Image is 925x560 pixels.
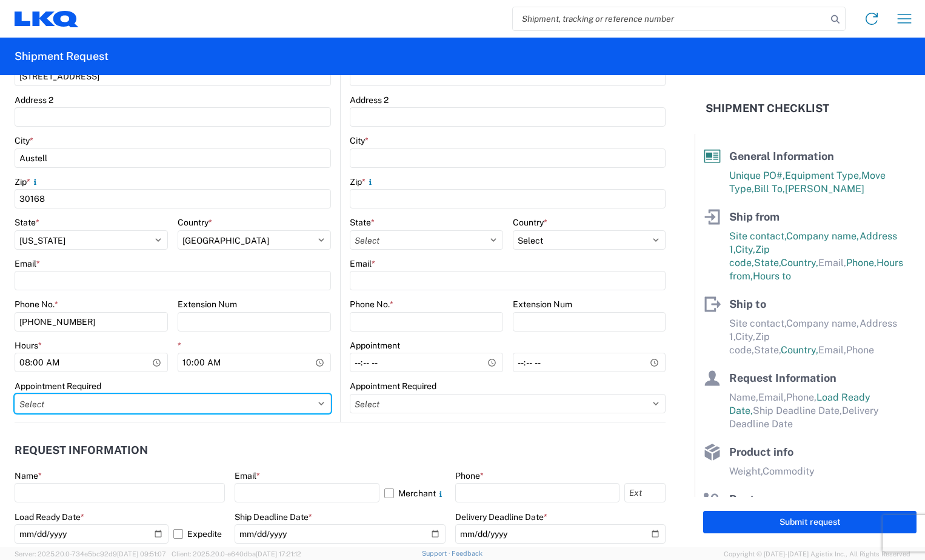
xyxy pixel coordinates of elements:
[15,550,166,558] span: Server: 2025.20.0-734e5bc92d9
[256,550,301,558] span: [DATE] 17:21:12
[753,270,791,282] span: Hours to
[724,548,910,559] span: Copyright © [DATE]-[DATE] Agistix Inc., All Rights Reserved
[753,405,842,416] span: Ship Deadline Date,
[235,470,260,481] label: Email
[15,470,42,481] label: Name
[785,170,861,181] span: Equipment Type,
[178,299,237,310] label: Extension Num
[729,170,785,181] span: Unique PO#,
[729,318,786,329] span: Site contact,
[846,344,874,356] span: Phone
[729,298,766,310] span: Ship to
[350,381,436,392] label: Appointment Required
[350,299,393,310] label: Phone No.
[350,217,375,228] label: State
[513,299,572,310] label: Extension Num
[15,95,53,105] label: Address 2
[729,150,834,162] span: General Information
[452,550,483,557] a: Feedback
[754,183,785,195] span: Bill To,
[235,512,312,522] label: Ship Deadline Date
[15,258,40,269] label: Email
[15,381,101,392] label: Appointment Required
[350,135,369,146] label: City
[173,524,225,544] label: Expedite
[786,318,860,329] span: Company name,
[15,340,42,351] label: Hours
[781,344,818,356] span: Country,
[15,217,39,228] label: State
[758,392,786,403] span: Email,
[384,483,446,502] label: Merchant
[729,372,837,384] span: Request Information
[735,244,755,255] span: City,
[729,445,793,458] span: Product info
[422,550,452,557] a: Support
[703,511,917,533] button: Submit request
[763,465,815,477] span: Commodity
[846,257,877,268] span: Phone,
[818,257,846,268] span: Email,
[785,183,864,195] span: [PERSON_NAME]
[350,340,400,351] label: Appointment
[729,392,758,403] span: Name,
[15,49,109,64] h2: Shipment Request
[818,344,846,356] span: Email,
[455,470,484,481] label: Phone
[513,7,827,30] input: Shipment, tracking or reference number
[729,493,761,505] span: Route
[754,344,781,356] span: State,
[735,331,755,342] span: City,
[729,465,763,477] span: Weight,
[706,101,829,116] h2: Shipment Checklist
[15,176,40,187] label: Zip
[350,258,375,269] label: Email
[729,230,786,242] span: Site contact,
[178,217,212,228] label: Country
[624,483,666,502] input: Ext
[15,299,58,310] label: Phone No.
[786,392,816,403] span: Phone,
[15,444,148,456] h2: Request Information
[455,512,547,522] label: Delivery Deadline Date
[350,95,389,105] label: Address 2
[781,257,818,268] span: Country,
[117,550,166,558] span: [DATE] 09:51:07
[172,550,301,558] span: Client: 2025.20.0-e640dba
[350,176,375,187] label: Zip
[15,512,84,522] label: Load Ready Date
[729,210,780,223] span: Ship from
[754,257,781,268] span: State,
[786,230,860,242] span: Company name,
[15,135,33,146] label: City
[513,217,547,228] label: Country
